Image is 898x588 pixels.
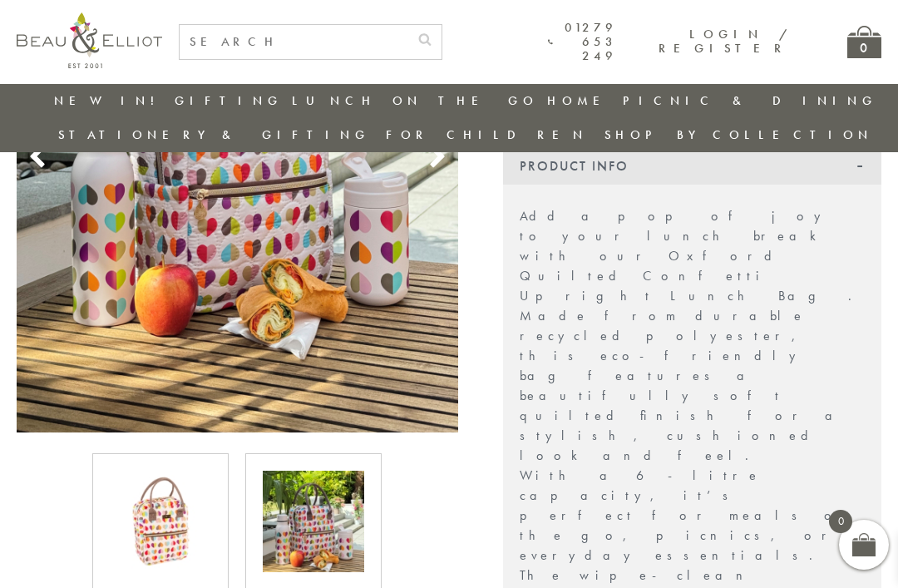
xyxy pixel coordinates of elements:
a: New in! [54,92,165,109]
input: SEARCH [180,25,408,59]
a: 0 [847,26,881,58]
span: 0 [829,510,852,533]
a: Home [547,92,614,109]
a: Picnic & Dining [623,92,877,109]
a: 01279 653 249 [548,21,617,64]
a: Gifting [175,92,283,109]
a: Shop by collection [604,126,873,143]
a: Lunch On The Go [292,92,538,109]
a: Stationery & Gifting [58,126,370,143]
a: Login / Register [659,26,789,57]
img: logo [17,12,162,68]
div: Product Info [503,148,881,185]
a: For Children [386,126,588,143]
